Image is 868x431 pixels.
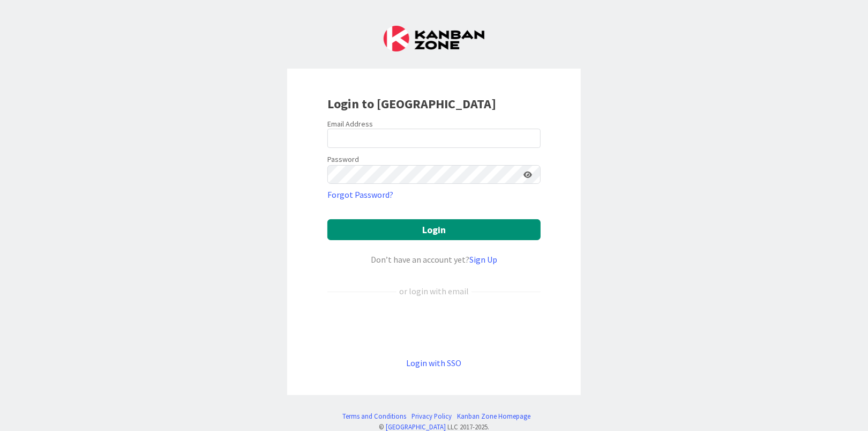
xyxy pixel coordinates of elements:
[327,253,541,266] div: Don’t have an account yet?
[384,26,484,51] img: Kanban Zone
[327,188,393,201] a: Forgot Password?
[343,411,407,421] a: Terms and Conditions
[469,254,497,265] a: Sign Up
[412,411,452,421] a: Privacy Policy
[322,315,546,339] iframe: Schaltfläche „Über Google anmelden“
[327,95,496,112] b: Login to [GEOGRAPHIC_DATA]
[327,219,541,240] button: Login
[407,358,462,368] a: Login with SSO
[458,411,531,421] a: Kanban Zone Homepage
[327,154,359,165] label: Password
[396,285,472,298] div: or login with email
[327,119,373,129] label: Email Address
[386,422,446,431] a: [GEOGRAPHIC_DATA]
